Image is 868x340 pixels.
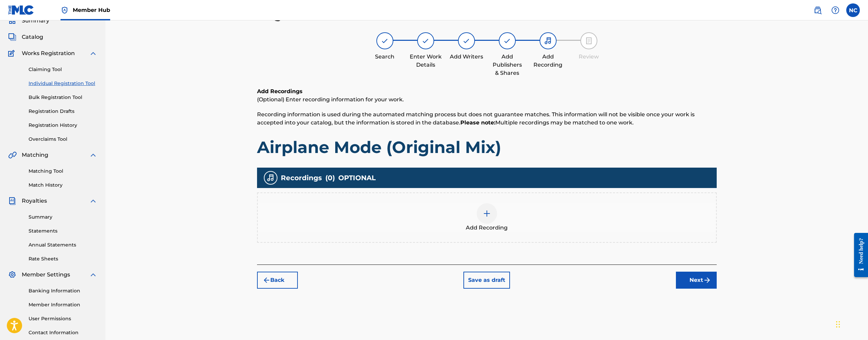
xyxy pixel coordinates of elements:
[572,53,606,61] div: Review
[29,122,97,129] a: Registration History
[89,197,97,205] img: expand
[8,49,17,57] img: Works Registration
[8,197,16,205] img: Royalties
[29,329,97,336] a: Contact Information
[463,272,510,289] button: Save as draft
[257,87,717,96] h6: Add Recordings
[29,301,97,308] a: Member Information
[831,6,839,14] img: help
[483,209,491,218] img: add
[29,136,97,143] a: Overclaims Tool
[281,173,322,183] span: Recordings
[89,49,97,57] img: expand
[849,227,868,283] iframe: Resource Center
[409,53,443,69] div: Enter Work Details
[466,224,508,232] span: Add Recording
[29,108,97,115] a: Registration Drafts
[29,287,97,294] a: Banking Information
[61,6,69,14] img: Top Rightsholder
[460,119,495,126] strong: Please note:
[29,315,97,322] a: User Permissions
[22,33,43,41] span: Catalog
[676,272,717,289] button: Next
[381,37,389,45] img: step indicator icon for Search
[544,37,552,45] img: step indicator icon for Add Recording
[262,276,271,284] img: 7ee5dd4eb1f8a8e3ef2f.svg
[8,33,16,41] img: Catalog
[89,271,97,279] img: expand
[422,37,430,45] img: step indicator icon for Enter Work Details
[338,173,376,183] span: OPTIONAL
[8,17,49,25] a: SummarySummary
[29,214,97,221] a: Summary
[490,53,524,77] div: Add Publishers & Shares
[22,49,75,57] span: Works Registration
[8,33,43,41] a: CatalogCatalog
[836,314,840,335] div: Drag
[29,227,97,235] a: Statements
[834,307,868,340] iframe: Chat Widget
[325,173,335,183] span: ( 0 )
[257,272,298,289] button: Back
[22,271,70,279] span: Member Settings
[29,241,97,249] a: Annual Statements
[8,5,34,15] img: MLC Logo
[585,37,593,45] img: step indicator icon for Review
[22,197,47,205] span: Royalties
[29,80,97,87] a: Individual Registration Tool
[8,151,17,159] img: Matching
[449,53,483,61] div: Add Writers
[29,255,97,262] a: Rate Sheets
[368,53,402,61] div: Search
[703,276,711,284] img: f7272a7cc735f4ea7f67.svg
[29,168,97,175] a: Matching Tool
[829,3,842,17] div: Help
[257,137,717,157] h1: Airplane Mode (Original Mix)
[462,37,471,45] img: step indicator icon for Add Writers
[29,66,97,73] a: Claiming Tool
[811,3,824,17] a: Public Search
[22,17,49,25] span: Summary
[814,6,822,14] img: search
[73,6,110,14] span: Member Hub
[8,17,16,25] img: Summary
[29,182,97,189] a: Match History
[257,96,404,103] span: (Optional) Enter recording information for your work.
[89,151,97,159] img: expand
[267,174,275,182] img: recording
[29,94,97,101] a: Bulk Registration Tool
[531,53,565,69] div: Add Recording
[22,151,48,159] span: Matching
[257,111,695,126] span: Recording information is used during the automated matching process but does not guarantee matche...
[8,271,16,279] img: Member Settings
[846,3,860,17] div: User Menu
[503,37,511,45] img: step indicator icon for Add Publishers & Shares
